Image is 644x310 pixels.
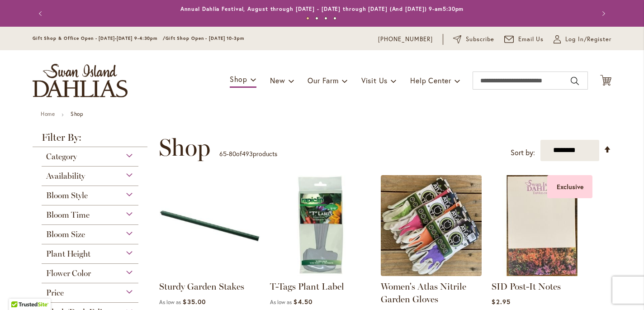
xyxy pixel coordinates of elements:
[270,76,285,85] span: New
[230,74,247,84] span: Shop
[593,5,611,23] button: Next
[410,76,451,85] span: Help Center
[33,5,51,23] button: Previous
[159,269,260,278] a: Sturdy Garden Stakes
[159,134,210,161] span: Shop
[306,17,309,20] button: 1 of 4
[46,288,64,298] span: Price
[554,35,611,44] a: Log In/Register
[492,175,592,276] img: SID POST-IT NOTES
[381,281,466,305] a: Women's Atlas Nitrile Garden Gloves
[46,210,90,220] span: Bloom Time
[33,64,128,97] a: store logo
[46,268,91,278] span: Flower Color
[381,175,482,276] img: Women's Atlas Nitrile Gloves in 4 sizes
[159,299,181,305] span: As low as
[46,152,77,162] span: Category
[492,281,561,292] a: SID Post-It Notes
[453,35,494,44] a: Subscribe
[308,76,338,85] span: Our Farm
[518,35,544,44] span: Email Us
[378,35,433,44] a: [PHONE_NUMBER]
[159,175,260,276] img: Sturdy Garden Stakes
[229,149,236,158] span: 80
[166,35,244,41] span: Gift Shop Open - [DATE] 10-3pm
[46,171,85,181] span: Availability
[180,5,464,12] a: Annual Dahlia Festival, August through [DATE] - [DATE] through [DATE] (And [DATE]) 9-am5:30pm
[492,297,510,306] span: $2.95
[294,297,312,306] span: $4.50
[381,269,482,278] a: Women's Atlas Nitrile Gloves in 4 sizes
[46,229,85,239] span: Bloom Size
[466,35,494,44] span: Subscribe
[511,144,535,161] label: Sort by:
[270,281,344,292] a: T-Tags Plant Label
[361,76,388,85] span: Visit Us
[183,297,205,306] span: $35.00
[270,175,371,276] img: Rapiclip plant label packaging
[315,17,318,20] button: 2 of 4
[333,17,336,20] button: 4 of 4
[46,249,90,259] span: Plant Height
[270,269,371,278] a: Rapiclip plant label packaging
[324,17,327,20] button: 3 of 4
[46,191,88,200] span: Bloom Style
[219,149,227,158] span: 65
[270,299,292,305] span: As low as
[547,175,592,198] div: Exclusive
[219,147,277,161] p: - of products
[33,133,147,147] strong: Filter By:
[242,149,253,158] span: 493
[159,281,244,292] a: Sturdy Garden Stakes
[565,35,611,44] span: Log In/Register
[41,110,55,117] a: Home
[492,269,592,278] a: SID POST-IT NOTES Exclusive
[33,35,166,41] span: Gift Shop & Office Open - [DATE]-[DATE] 9-4:30pm /
[71,110,83,117] strong: Shop
[504,35,544,44] a: Email Us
